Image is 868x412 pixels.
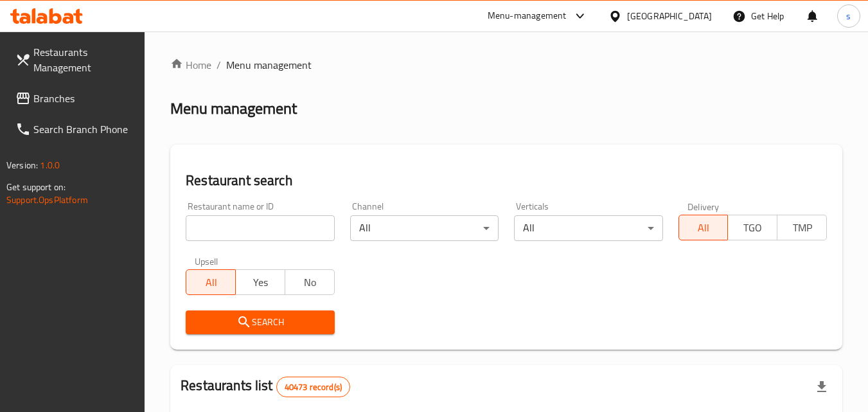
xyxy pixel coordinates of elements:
label: Delivery [687,202,720,211]
span: Search [196,314,324,330]
div: [GEOGRAPHIC_DATA] [627,9,712,23]
span: 40473 record(s) [277,381,350,393]
button: TGO [727,215,777,240]
div: All [514,215,662,241]
label: Upsell [195,256,218,265]
button: Search [186,310,334,334]
a: Support.OpsPlatform [6,192,88,208]
nav: breadcrumb [170,57,842,73]
button: All [186,269,236,295]
input: Search for restaurant name or ID.. [186,215,334,241]
button: Yes [235,269,285,295]
button: No [285,269,335,295]
span: Version: [6,157,38,174]
span: All [191,273,231,292]
span: Get support on: [6,179,66,195]
a: Restaurants Management [5,37,145,83]
a: Search Branch Phone [5,114,145,145]
li: / [217,57,221,73]
div: Export file [806,372,837,402]
a: Branches [5,83,145,114]
span: Branches [33,91,135,106]
button: TMP [777,215,827,240]
span: Menu management [226,57,312,73]
span: All [684,219,723,237]
span: s [846,9,851,23]
h2: Restaurant search [186,171,827,190]
span: Yes [241,273,280,292]
div: Total records count [276,377,350,397]
span: No [290,273,330,292]
div: All [350,215,499,241]
h2: Menu management [170,98,297,119]
a: Home [170,57,211,73]
span: Search Branch Phone [33,121,135,137]
span: TMP [783,219,822,237]
h2: Restaurants list [181,376,350,397]
span: Restaurants Management [33,44,135,75]
div: Menu-management [488,8,567,24]
span: TGO [733,219,772,237]
span: 1.0.0 [40,157,60,174]
button: All [678,215,729,240]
